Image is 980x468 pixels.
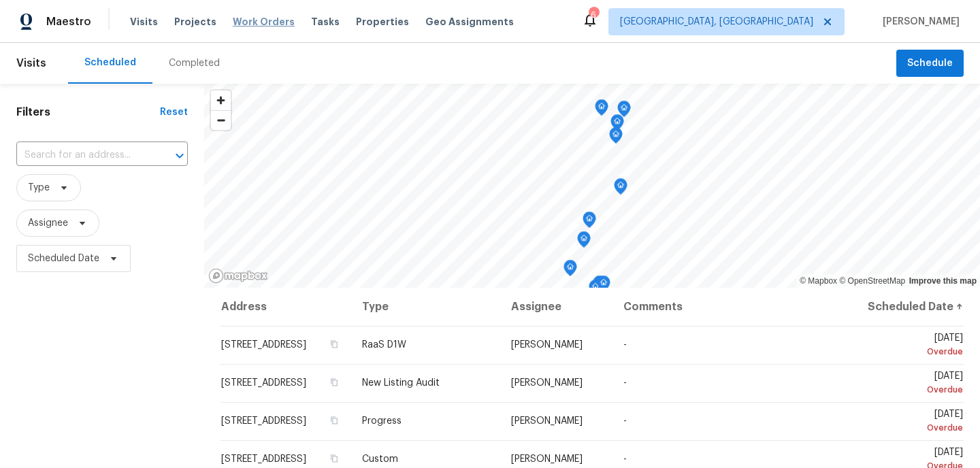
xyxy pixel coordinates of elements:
span: [DATE] [846,333,963,358]
span: Assignee [28,216,68,230]
span: Visits [16,48,46,78]
span: Geo Assignments [425,15,514,29]
th: Scheduled Date ↑ [835,288,964,326]
span: Properties [356,15,409,29]
button: Copy Address [328,376,340,388]
span: - [623,340,627,350]
span: Zoom out [211,111,231,130]
span: [STREET_ADDRESS] [221,378,306,388]
span: [PERSON_NAME] [511,340,583,350]
span: [PERSON_NAME] [511,416,583,426]
div: Map marker [563,260,577,281]
div: Map marker [589,280,602,301]
div: 6 [589,8,598,22]
span: [GEOGRAPHIC_DATA], [GEOGRAPHIC_DATA] [620,15,813,29]
span: Maestro [46,15,91,29]
a: OpenStreetMap [839,276,905,286]
th: Type [351,288,500,326]
button: Copy Address [328,338,340,350]
span: - [623,416,627,426]
span: [PERSON_NAME] [511,454,583,464]
div: Map marker [614,178,627,199]
span: Projects [174,15,216,29]
span: Tasks [311,17,340,27]
span: - [623,378,627,388]
canvas: Map [204,84,980,288]
div: Map marker [610,114,624,135]
span: [STREET_ADDRESS] [221,454,306,464]
span: - [623,454,627,464]
span: [PERSON_NAME] [511,378,583,388]
div: Overdue [846,421,963,435]
a: Improve this map [909,276,977,286]
span: Progress [362,416,402,426]
th: Assignee [500,288,612,326]
div: Overdue [846,383,963,397]
div: Map marker [583,212,596,233]
div: Map marker [617,101,631,122]
span: Scheduled Date [28,252,99,265]
div: Map marker [593,275,606,297]
div: Map marker [597,275,610,297]
div: Map marker [609,127,623,148]
button: Copy Address [328,452,340,465]
span: [DATE] [846,371,963,397]
div: Map marker [577,231,591,252]
div: Map marker [595,99,608,120]
div: Overdue [846,345,963,358]
th: Address [220,288,351,326]
button: Copy Address [328,414,340,427]
input: Search for an address... [16,145,150,166]
span: Type [28,181,50,195]
h1: Filters [16,105,160,119]
span: RaaS D1W [362,340,406,350]
th: Comments [612,288,836,326]
button: Open [170,146,189,165]
button: Zoom in [211,90,231,110]
span: [DATE] [846,409,963,435]
span: [STREET_ADDRESS] [221,340,306,350]
span: [PERSON_NAME] [877,15,960,29]
span: New Listing Audit [362,378,440,388]
button: Schedule [896,50,964,78]
a: Mapbox homepage [208,268,268,284]
span: Work Orders [233,15,295,29]
button: Zoom out [211,110,231,130]
div: Scheduled [84,56,136,69]
div: Reset [160,105,188,119]
span: Custom [362,454,398,464]
span: [STREET_ADDRESS] [221,416,306,426]
div: Completed [169,56,220,70]
span: Visits [130,15,158,29]
span: Schedule [907,55,953,72]
a: Mapbox [800,276,837,286]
